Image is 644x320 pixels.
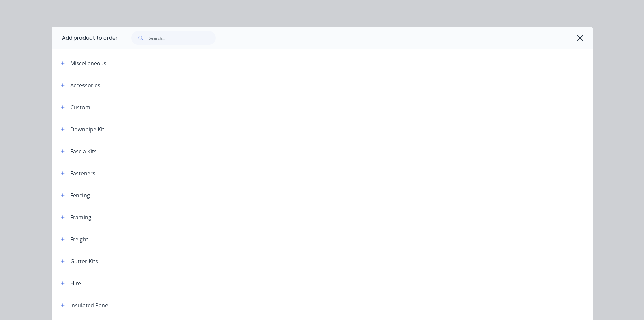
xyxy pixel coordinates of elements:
div: Hire [70,279,81,287]
div: Accessories [70,81,100,89]
div: Downpipe Kit [70,125,104,133]
div: Custom [70,103,90,111]
div: Freight [70,235,88,243]
div: Gutter Kits [70,257,98,265]
div: Framing [70,213,91,221]
div: Fascia Kits [70,147,97,155]
input: Search... [149,31,216,45]
div: Fasteners [70,169,95,177]
div: Miscellaneous [70,59,106,67]
div: Fencing [70,191,90,199]
div: Add product to order [52,27,118,49]
div: Insulated Panel [70,301,110,310]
